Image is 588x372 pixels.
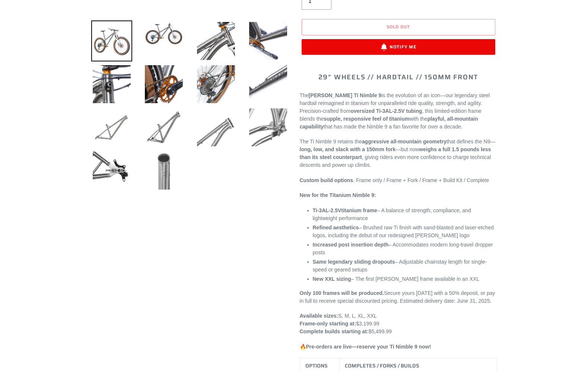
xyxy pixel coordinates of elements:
img: Load image into Gallery viewer, TI NIMBLE 9 [248,20,289,61]
li: – A balance of strength, compliance, and lightweight performance [313,207,497,222]
strong: Increased post insertion depth [313,242,389,248]
img: Load image into Gallery viewer, TI NIMBLE 9 [91,150,132,191]
strong: Available sizes: [300,313,339,319]
p: 🔥 [300,343,497,351]
strong: Refined aesthetics [313,225,359,230]
strong: Custom build options [300,177,353,183]
img: Load image into Gallery viewer, TI NIMBLE 9 [91,107,132,148]
img: Load image into Gallery viewer, TI NIMBLE 9 [196,107,236,148]
strong: aggressive all-mountain geometry [362,139,446,144]
p: . Frame only / Frame + Fork / Frame + Build Kit / Complete [300,177,497,184]
li: – Accommodates modern long-travel dropper posts [313,241,497,257]
img: Load image into Gallery viewer, TI NIMBLE 9 [91,64,132,105]
span: Ti-3AL-2.5V [313,207,341,213]
li: – Brushed raw Ti finish with sand-blasted and laser-etched logos, including the debut of our rede... [313,224,497,239]
span: Sold out [387,23,410,30]
img: Load image into Gallery viewer, TI NIMBLE 9 [143,107,184,148]
li: – Adjustable chainstay length for single-speed or geared setups [313,258,497,274]
strong: Pre-orders are live—reserve your Ti Nimble 9 now! [306,344,431,350]
strong: Frame-only starting at: [300,321,356,327]
img: Load image into Gallery viewer, TI NIMBLE 9 [143,20,184,47]
strong: weighs a full 1.5 pounds less than its steel counterpart [300,146,491,160]
span: 29" WHEELS // HARDTAIL // 150MM FRONT [318,72,479,82]
strong: New for the Titanium Nimble 9: [300,192,376,198]
strong: Only 100 frames will be produced. [300,290,384,296]
li: – The first [PERSON_NAME] frame available in an XXL [313,275,497,283]
p: The is the evolution of an icon—our legendary steel hardtail reimagined in titanium for unparalle... [300,92,497,131]
strong: [PERSON_NAME] Ti Nimble 9 [309,92,382,98]
img: Load image into Gallery viewer, TI NIMBLE 9 [91,20,132,61]
img: Load image into Gallery viewer, TI NIMBLE 9 [196,64,236,105]
button: Notify Me [302,39,495,55]
img: Load image into Gallery viewer, TI NIMBLE 9 [143,150,184,191]
strong: supple, responsive feel of titanium [324,116,409,122]
p: The Ti Nimble 9 retains the that defines the N9— —but now , giving riders even more confidence to... [300,138,497,169]
strong: oversized Ti-3AL-2.5V tubing [350,108,422,114]
p: Secure yours [DATE] with a 50% deposit, or pay in full to receive special discounted pricing. Est... [300,289,497,305]
strong: Same legendary sliding dropouts [313,259,395,265]
p: S, M, L, XL, XXL $3,199.99 $5,499.99 [300,312,497,336]
strong: long, low, and slack with a 150mm fork [300,146,396,152]
img: Load image into Gallery viewer, TI NIMBLE 9 [248,64,289,105]
button: Sold out [302,19,495,35]
strong: titanium frame [313,207,377,213]
img: Load image into Gallery viewer, TI NIMBLE 9 [143,64,184,105]
img: Load image into Gallery viewer, TI NIMBLE 9 [196,20,236,61]
strong: Complete builds starting at: [300,328,369,334]
strong: New XXL sizing [313,276,351,282]
img: Load image into Gallery viewer, TI NIMBLE 9 [248,107,289,148]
